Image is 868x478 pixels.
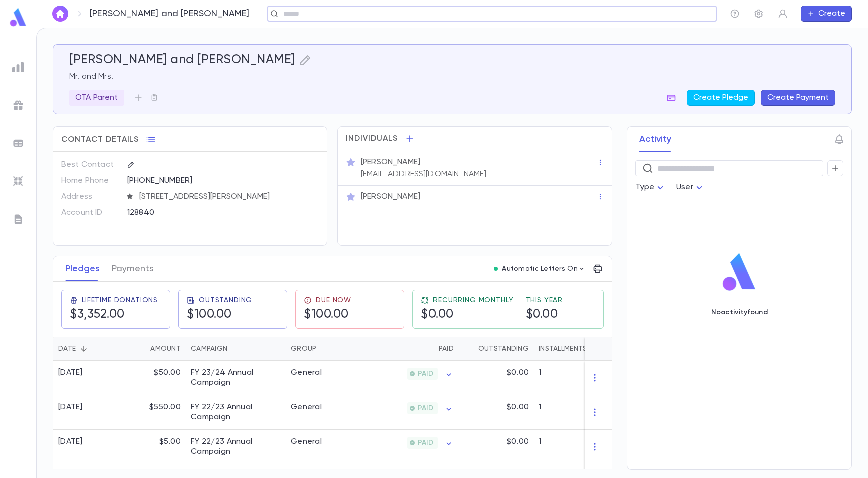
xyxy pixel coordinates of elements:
p: OTA Parent [75,93,118,103]
p: Address [61,189,119,205]
p: Mr. and Mrs. [69,72,835,82]
div: FY 22/23 Annual Campaign [191,437,281,457]
div: Campaign [191,337,227,361]
span: PAID [414,439,438,447]
div: [DATE] [58,437,83,447]
span: This Year [526,296,563,304]
div: General [291,437,322,447]
div: Outstanding [478,337,529,361]
button: Activity [639,127,671,152]
span: Contact Details [61,135,139,145]
div: General [291,402,322,412]
span: Outstanding [199,296,252,304]
div: 1 [534,361,594,395]
button: Pledges [65,256,100,281]
div: Installments [539,337,587,361]
p: Best Contact [61,157,119,173]
button: Payments [112,256,153,281]
div: [DATE] [58,402,83,412]
p: $0.00 [507,437,529,447]
h5: $100.00 [304,307,349,322]
h5: $100.00 [187,307,232,322]
span: User [676,183,693,191]
div: Group [286,337,361,361]
button: Automatic Letters On [490,262,590,276]
p: $0.00 [507,402,529,412]
div: FY 22/23 Annual Campaign [191,402,281,422]
div: $50.00 [121,361,186,395]
span: PAID [414,370,438,378]
div: [DATE] [58,368,83,378]
div: Campaign [186,337,286,361]
img: campaigns_grey.99e729a5f7ee94e3726e6486bddda8f1.svg [12,99,24,111]
div: $550.00 [121,395,186,430]
img: logo [719,252,760,292]
div: 1 [534,430,594,464]
div: Type [635,178,666,197]
span: Lifetime Donations [82,296,158,304]
span: Individuals [346,134,398,144]
h5: $3,352.00 [70,307,125,322]
img: home_white.a664292cf8c1dea59945f0da9f25487c.svg [54,10,66,18]
div: Date [53,337,121,361]
span: PAID [414,404,438,412]
div: Date [58,337,76,361]
div: Paid [361,337,459,361]
div: Paid [439,337,454,361]
div: 1 [534,395,594,430]
img: reports_grey.c525e4749d1bce6a11f5fe2a8de1b229.svg [12,61,24,73]
div: User [676,178,705,197]
div: [PHONE_NUMBER] [127,173,319,188]
span: Type [635,183,654,191]
div: $5.00 [121,430,186,464]
span: Recurring Monthly [433,296,513,304]
p: Home Phone [61,173,119,189]
img: imports_grey.530a8a0e642e233f2baf0ef88e8c9fcb.svg [12,175,24,187]
img: batches_grey.339ca447c9d9533ef1741baa751efc33.svg [12,137,24,149]
p: [PERSON_NAME] and [PERSON_NAME] [90,8,250,19]
p: Account ID [61,205,119,221]
p: No activity found [711,308,768,316]
div: Group [291,337,316,361]
div: Outstanding [459,337,534,361]
img: letters_grey.7941b92b52307dd3b8a917253454ce1c.svg [12,213,24,225]
div: 128840 [127,205,277,220]
div: OTA Parent [69,90,124,106]
p: [PERSON_NAME] [361,192,420,202]
div: General [291,368,322,378]
p: [PERSON_NAME] [361,157,420,167]
span: Due Now [316,296,351,304]
button: Create Pledge [687,90,755,106]
h5: $0.00 [526,307,558,322]
div: FY 23/24 Annual Campaign [191,368,281,388]
button: Sort [76,341,92,357]
button: Create [801,6,852,22]
p: Automatic Letters On [502,265,578,273]
img: logo [8,8,28,27]
div: Amount [150,337,181,361]
button: Create Payment [761,90,835,106]
span: [STREET_ADDRESS][PERSON_NAME] [135,192,319,202]
p: $0.00 [507,368,529,378]
h5: [PERSON_NAME] and [PERSON_NAME] [69,53,295,68]
p: [EMAIL_ADDRESS][DOMAIN_NAME] [361,169,486,179]
div: Amount [121,337,186,361]
div: Installments [534,337,594,361]
h5: $0.00 [421,307,454,322]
